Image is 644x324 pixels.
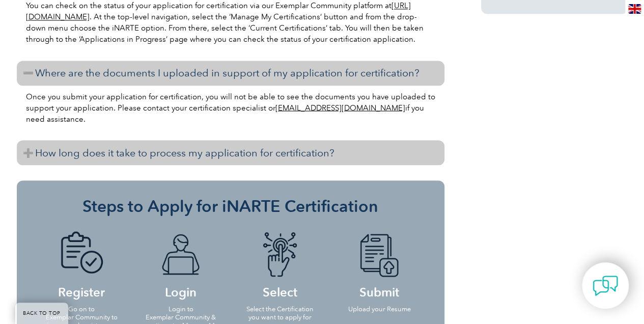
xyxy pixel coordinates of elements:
p: Upload your Resume [340,305,419,313]
h4: Submit [340,231,419,297]
img: icon-blue-doc-arrow.png [351,231,407,278]
h3: Steps to Apply for iNARTE Certification [32,196,429,216]
h4: Register [42,231,121,297]
a: BACK TO TOP [15,303,68,324]
a: [EMAIL_ADDRESS][DOMAIN_NAME] [275,103,405,112]
img: icon-blue-finger-button.png [252,231,308,278]
h4: Login [142,231,220,297]
img: icon-blue-doc-tick.png [53,231,109,278]
img: contact-chat.png [593,273,618,299]
p: Select the Certification you want to apply for [241,305,320,321]
img: en [628,4,641,14]
h3: How long does it take to process my application for certification? [17,140,444,165]
h4: Select [241,231,320,297]
h3: Where are the documents I uploaded in support of my application for certification? [17,61,444,86]
img: icon-blue-laptop-male.png [153,231,209,278]
p: Once you submit your application for certification, you will not be able to see the documents you... [26,91,435,124]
